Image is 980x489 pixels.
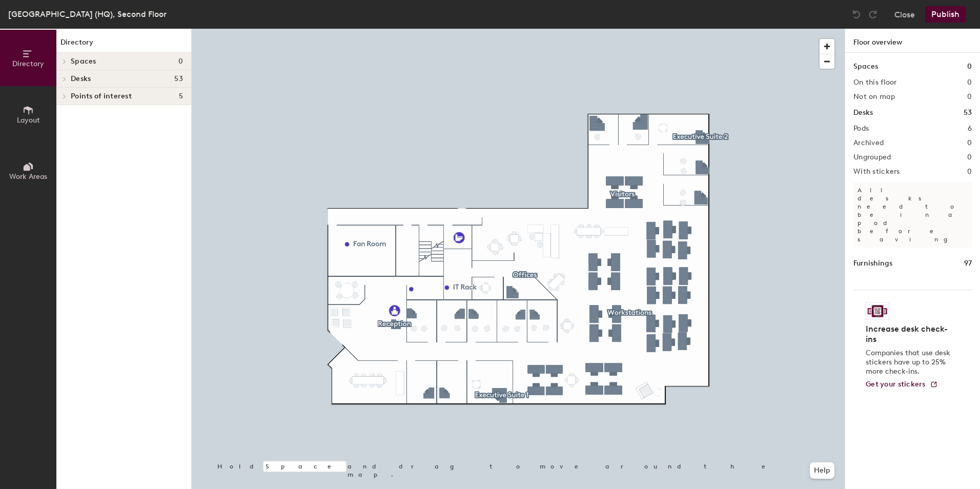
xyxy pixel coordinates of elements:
[810,462,834,479] button: Help
[853,78,897,87] h2: On this floor
[967,61,972,72] h1: 0
[71,92,132,100] span: Points of interest
[853,93,895,101] h2: Not on map
[174,75,183,83] span: 53
[968,125,972,133] h2: 6
[866,302,889,320] img: Sticker logo
[17,116,40,125] span: Layout
[868,9,878,19] img: Redo
[853,125,869,133] h2: Pods
[967,153,972,161] h2: 0
[853,182,972,248] p: All desks need to be in a pod before saving
[853,258,892,269] h1: Furnishings
[853,168,900,176] h2: With stickers
[894,6,915,23] button: Close
[853,139,884,147] h2: Archived
[925,6,966,23] button: Publish
[9,172,47,181] span: Work Areas
[853,153,891,161] h2: Ungrouped
[178,57,183,66] span: 0
[866,380,938,389] a: Get your stickers
[967,93,972,101] h2: 0
[851,9,862,19] img: Undo
[967,168,972,176] h2: 0
[964,258,972,269] h1: 97
[866,380,926,389] span: Get your stickers
[56,37,191,53] h1: Directory
[71,57,96,66] span: Spaces
[853,107,873,118] h1: Desks
[8,8,167,21] div: [GEOGRAPHIC_DATA] (HQ), Second Floor
[866,349,953,376] p: Companies that use desk stickers have up to 25% more check-ins.
[967,78,972,87] h2: 0
[845,29,980,53] h1: Floor overview
[967,139,972,147] h2: 0
[179,92,183,100] span: 5
[71,75,91,83] span: Desks
[853,61,878,72] h1: Spaces
[964,107,972,118] h1: 53
[866,324,953,344] h4: Increase desk check-ins
[12,59,44,68] span: Directory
